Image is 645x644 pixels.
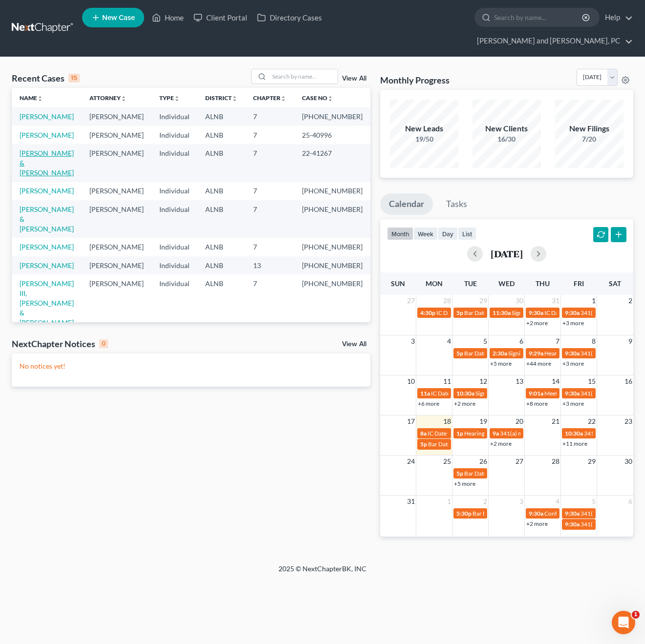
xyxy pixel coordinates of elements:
td: Individual [151,107,197,125]
td: 7 [245,126,294,144]
span: Fri [574,279,584,288]
td: ALNB [197,126,245,144]
span: Hearing for [PERSON_NAME] [544,350,621,357]
a: Tasks [437,193,476,215]
span: Signing Date for [PERSON_NAME] [508,350,596,357]
td: [PERSON_NAME] [82,107,151,125]
a: View All [342,75,366,82]
span: Wed [498,279,515,288]
td: 7 [245,238,294,256]
td: 7 [245,144,294,182]
button: list [458,227,476,240]
span: 9:30a [565,510,580,517]
span: 9:30a [565,390,580,397]
span: 11:30a [493,309,511,316]
td: [PERSON_NAME] [82,256,151,274]
td: 7 [245,107,294,125]
span: Sun [391,279,405,288]
a: [PERSON_NAME] [20,261,74,270]
span: Bar Date for [PERSON_NAME] [464,470,542,477]
td: 7 [245,274,294,332]
span: 4 [446,335,452,347]
span: 1 [591,295,597,307]
span: 9:29a [529,350,543,357]
a: +44 more [526,360,551,367]
td: 13 [245,256,294,274]
div: 2025 © NextChapterBK, INC [44,564,601,582]
span: Bar Date for [PERSON_NAME] [473,510,551,517]
span: 2:30a [493,350,507,357]
a: Districtunfold_more [205,94,237,102]
span: Thu [536,279,550,288]
span: 18 [442,415,452,427]
span: 27 [406,295,416,307]
iframe: Intercom live chat [612,611,635,634]
td: [PHONE_NUMBER] [294,256,370,274]
a: +3 more [562,400,584,407]
p: No notices yet! [20,361,363,371]
button: week [413,227,438,240]
span: 12 [478,375,488,387]
div: New Leads [390,123,458,134]
span: 20 [515,415,524,427]
a: Typeunfold_more [159,94,180,102]
a: +6 more [418,400,439,407]
span: 19 [478,415,488,427]
span: 9:30a [529,510,543,517]
span: Mon [426,279,443,288]
a: [PERSON_NAME] III, [PERSON_NAME] & [PERSON_NAME] [20,279,74,327]
td: [PHONE_NUMBER] [294,274,370,332]
a: Nameunfold_more [20,94,43,102]
a: Home [147,9,189,26]
span: 5:30p [456,510,472,517]
a: +11 more [562,440,587,447]
i: unfold_more [174,96,180,102]
span: 2 [627,295,633,307]
a: +2 more [526,520,548,527]
td: ALNB [197,107,245,125]
td: [PERSON_NAME] [82,144,151,182]
span: 9:30a [565,350,580,357]
td: ALNB [197,182,245,200]
a: +3 more [562,319,584,327]
span: 9:30a [529,309,543,316]
div: 16/30 [473,134,541,144]
span: 9:01a [529,390,543,397]
div: NextChapter Notices [12,338,108,350]
a: [PERSON_NAME] & [PERSON_NAME] [20,149,74,177]
div: 15 [68,74,80,83]
button: month [387,227,413,240]
span: IC Date for [PERSON_NAME] [431,390,506,397]
span: 29 [587,456,597,467]
a: Help [600,9,633,26]
a: [PERSON_NAME] & [PERSON_NAME] [20,205,74,233]
span: IC Date for [PERSON_NAME] [428,430,502,437]
td: [PHONE_NUMBER] [294,238,370,256]
span: 21 [551,415,560,427]
span: 1 [632,611,640,619]
td: [PHONE_NUMBER] [294,107,370,125]
span: Bar Date for [PERSON_NAME] [464,309,542,316]
a: +5 more [454,480,475,487]
a: Case Nounfold_more [302,94,333,102]
a: Calendar [380,193,433,215]
a: +2 more [490,440,512,447]
span: 5 [482,335,488,347]
span: 10:30a [456,390,474,397]
span: 3 [518,496,524,507]
td: ALNB [197,144,245,182]
span: 6 [518,335,524,347]
a: +8 more [526,400,548,407]
span: 7 [555,335,560,347]
td: Individual [151,274,197,332]
span: 24 [406,456,416,467]
span: Signing Date for [PERSON_NAME] [512,309,599,316]
div: 7/20 [555,134,623,144]
span: 30 [515,295,524,307]
span: 25 [442,456,452,467]
a: [PERSON_NAME] [20,243,74,251]
td: [PERSON_NAME] [82,238,151,256]
span: 11a [420,390,430,397]
span: 2 [482,496,488,507]
td: ALNB [197,238,245,256]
